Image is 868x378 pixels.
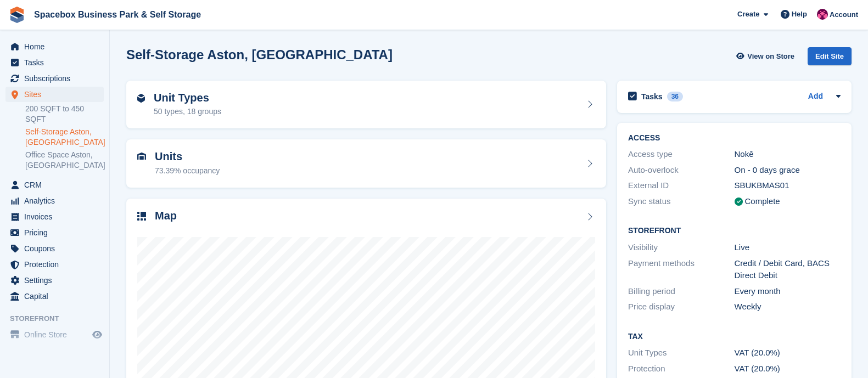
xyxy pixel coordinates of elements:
a: menu [5,273,104,288]
div: 50 types, 18 groups [154,106,221,117]
img: map-icn-33ee37083ee616e46c38cad1a60f524a97daa1e2b2c8c0bc3eb3415660979fc1.svg [137,212,146,221]
div: Live [735,241,841,254]
h2: Tasks [641,92,663,101]
div: Protection [628,363,735,375]
h2: Storefront [628,227,841,235]
a: menu [5,257,104,272]
a: menu [5,289,104,304]
span: Capital [24,289,90,304]
div: Edit Site [808,47,852,65]
div: VAT (20.0%) [735,347,841,359]
a: Office Space Aston, [GEOGRAPHIC_DATA] [25,150,104,171]
a: menu [5,71,104,86]
img: stora-icon-8386f47178a22dfd0bd8f6a31ec36ba5ce8667c1dd55bd0f319d3a0aa187defe.svg [9,7,25,23]
a: Unit Types 50 types, 18 groups [126,81,606,129]
span: Settings [24,273,90,288]
h2: Unit Types [154,92,221,104]
a: Add [808,91,823,103]
img: unit-type-icn-2b2737a686de81e16bb02015468b77c625bbabd49415b5ef34ead5e3b44a266d.svg [137,94,145,103]
div: Every month [735,285,841,298]
span: CRM [24,177,90,193]
div: SBUKBMAS01 [735,179,841,192]
a: Preview store [91,328,104,341]
div: Auto-overlock [628,164,735,177]
span: Protection [24,257,90,272]
a: menu [5,327,104,342]
div: Sync status [628,195,735,208]
div: Weekly [735,301,841,313]
div: Nokē [735,148,841,161]
div: 36 [667,92,683,101]
img: Avishka Chauhan [817,9,828,20]
div: Access type [628,148,735,161]
a: menu [5,87,104,102]
a: View on Store [735,47,799,65]
div: External ID [628,179,735,192]
div: On - 0 days grace [735,164,841,177]
div: Credit / Debit Card, BACS Direct Debit [735,257,841,282]
h2: Self-Storage Aston, [GEOGRAPHIC_DATA] [126,47,393,62]
a: menu [5,225,104,240]
span: Coupons [24,241,90,256]
span: View on Store [747,51,794,62]
span: Sites [24,87,90,102]
a: menu [5,39,104,54]
img: unit-icn-7be61d7bf1b0ce9d3e12c5938cc71ed9869f7b940bace4675aadf7bd6d80202e.svg [137,153,146,160]
div: Visibility [628,241,735,254]
span: Account [830,9,858,20]
div: Unit Types [628,347,735,359]
a: menu [5,193,104,208]
span: Subscriptions [24,71,90,86]
div: Price display [628,301,735,313]
span: Home [24,39,90,54]
span: Analytics [24,193,90,208]
h2: Units [155,150,220,163]
a: menu [5,55,104,70]
div: Complete [745,195,780,208]
span: Storefront [10,313,109,324]
a: Units 73.39% occupancy [126,139,606,188]
div: Billing period [628,285,735,298]
div: 73.39% occupancy [155,165,220,177]
a: menu [5,209,104,224]
span: Help [792,9,807,20]
h2: ACCESS [628,134,841,143]
h2: Map [155,210,177,222]
span: Create [737,9,759,20]
a: Self-Storage Aston, [GEOGRAPHIC_DATA] [25,127,104,148]
a: menu [5,177,104,193]
div: VAT (20.0%) [735,363,841,375]
span: Tasks [24,55,90,70]
a: Spacebox Business Park & Self Storage [30,5,205,24]
a: 200 SQFT to 450 SQFT [25,104,104,125]
a: menu [5,241,104,256]
span: Invoices [24,209,90,224]
span: Pricing [24,225,90,240]
div: Payment methods [628,257,735,282]
a: Edit Site [808,47,852,70]
h2: Tax [628,332,841,341]
span: Online Store [24,327,90,342]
